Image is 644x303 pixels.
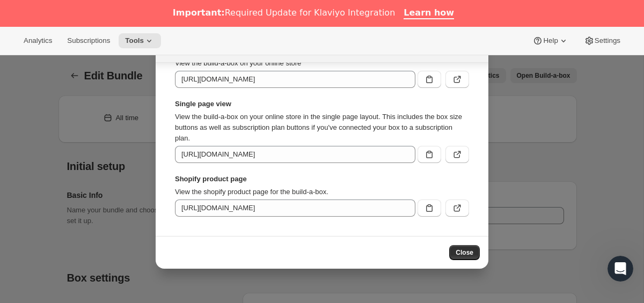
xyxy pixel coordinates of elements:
[175,99,469,109] strong: Single page view
[61,33,116,48] button: Subscriptions
[577,33,627,48] button: Settings
[67,36,110,45] span: Subscriptions
[173,8,395,18] div: Required Update for Klaviyo Integration
[17,33,58,48] button: Analytics
[404,8,454,19] a: Learn how
[24,36,52,45] span: Analytics
[449,245,480,260] button: Close
[595,36,620,45] span: Settings
[173,8,225,18] b: Important:
[125,36,144,45] span: Tools
[119,33,161,48] button: Tools
[526,33,575,48] button: Help
[175,187,469,197] p: View the shopify product page for the build-a-box.
[543,36,558,45] span: Help
[175,58,469,69] p: View the build-a-box on your online store
[608,256,633,282] iframe: Intercom live chat
[456,248,473,257] span: Close
[175,112,469,144] p: View the build-a-box on your online store in the single page layout. This includes the box size b...
[175,174,469,184] strong: Shopify product page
